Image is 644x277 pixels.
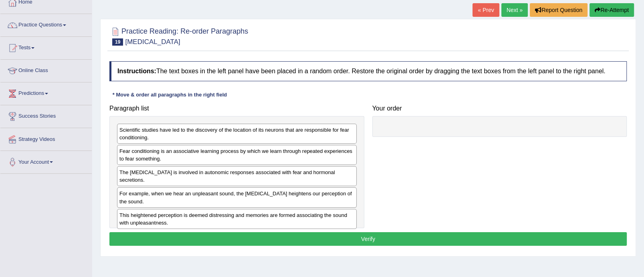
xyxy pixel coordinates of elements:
[0,14,92,34] a: Practice Questions
[472,3,499,17] a: « Prev
[109,91,230,99] div: * Move & order all paragraphs in the right field
[109,26,248,46] h2: Practice Reading: Re-order Paragraphs
[372,105,627,112] h4: Your order
[117,124,357,144] div: Scientific studies have led to the discovery of the location of its neurons that are responsible ...
[0,82,92,102] a: Predictions
[589,3,634,17] button: Re-Attempt
[117,209,357,229] div: This heightened perception is deemed distressing and memories are formed associating the sound wi...
[0,60,92,80] a: Online Class
[0,151,92,171] a: Your Account
[0,105,92,125] a: Success Stories
[112,38,123,46] span: 19
[501,3,528,17] a: Next »
[0,128,92,148] a: Strategy Videos
[109,232,627,246] button: Verify
[117,187,357,207] div: For example, when we hear an unpleasant sound, the [MEDICAL_DATA] heightens our perception of the...
[117,68,156,74] b: Instructions:
[117,166,357,186] div: The [MEDICAL_DATA] is involved in autonomic responses associated with fear and hormonal secretions.
[109,61,627,81] h4: The text boxes in the left panel have been placed in a random order. Restore the original order b...
[530,3,587,17] button: Report Question
[125,38,180,46] small: [MEDICAL_DATA]
[0,37,92,57] a: Tests
[117,145,357,165] div: Fear conditioning is an associative learning process by which we learn through repeated experienc...
[109,105,364,112] h4: Paragraph list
